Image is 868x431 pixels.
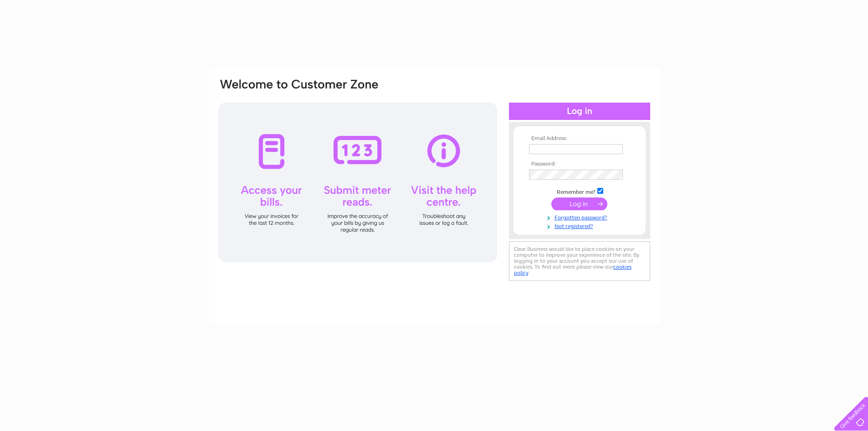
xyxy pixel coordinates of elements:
[527,161,632,167] th: Password:
[514,264,632,276] a: cookies policy
[527,187,632,196] td: Remember me?
[529,221,632,230] a: Not registered?
[527,135,632,142] th: Email Address:
[529,213,632,221] a: Forgotten password?
[509,241,650,281] div: Clear Business would like to place cookies on your computer to improve your experience of the sit...
[551,197,607,210] input: Submit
